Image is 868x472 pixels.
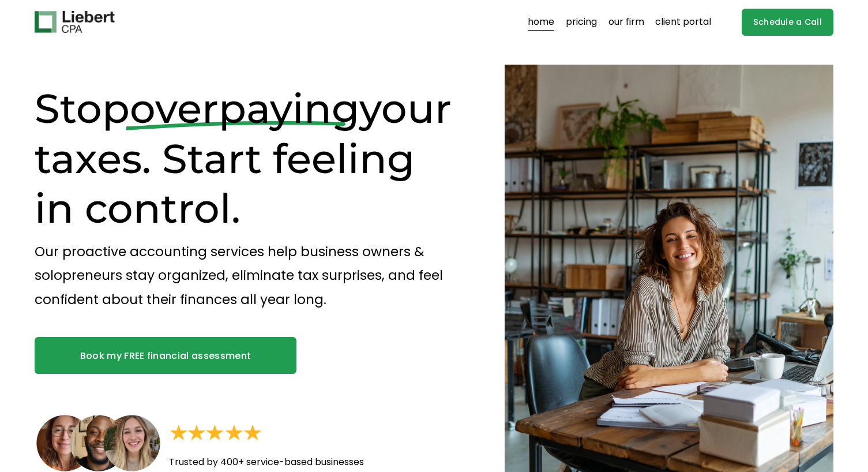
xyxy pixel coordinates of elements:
img: Liebert CPA [35,11,114,33]
h1: Stop your taxes. Start feeling in control. [35,84,464,233]
a: Schedule a Call [742,9,833,36]
span: overpaying [130,84,359,133]
p: Our proactive accounting services help business owners & solopreneurs stay organized, eliminate t... [35,240,464,312]
a: Book my FREE financial assessment [35,337,296,374]
a: pricing [566,13,597,31]
a: client portal [655,13,711,31]
a: home [528,13,554,31]
a: our firm [608,13,644,31]
p: Trusted by 400+ service-based businesses [169,454,431,471]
